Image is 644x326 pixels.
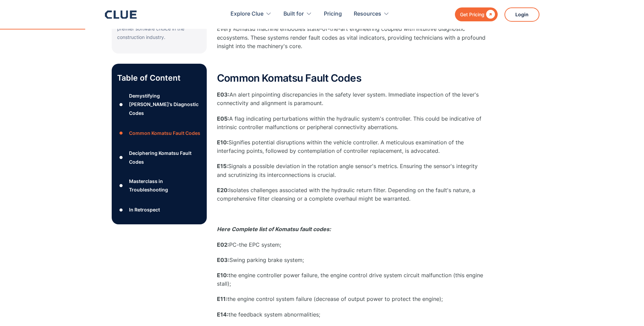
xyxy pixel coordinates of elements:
[283,3,312,25] div: Built for
[129,149,201,166] div: Deciphering Komatsu Fault Codes
[354,3,381,25] div: Resources
[217,186,489,203] p: Isolates challenges associated with the hydraulic return filter. Depending on the fault's nature,...
[117,177,201,194] a: ●Masterclass in Troubleshooting
[217,25,489,50] p: Every Komatsu machine embodies state-of-the-art engineering coupled with intuitive diagnostic eco...
[217,295,489,303] p: the engine control system failure (decrease of output power to protect the engine);
[354,3,389,25] div: Resources
[217,162,489,179] p: Signals a possible deviation in the rotation angle sensor's metrics. Ensuring the sensor's integr...
[117,91,201,117] a: ●Demystifying [PERSON_NAME]’s Diagnostic Codes
[217,311,228,318] strong: E14:
[217,296,227,302] strong: E11:
[217,73,489,84] h2: Common Komatsu Fault Codes
[324,3,342,25] a: Pricing
[117,128,125,138] div: ●
[460,10,484,19] div: Get Pricing
[217,310,489,319] p: the feedback system abnormalities;
[117,205,125,215] div: ●
[283,3,304,25] div: Built for
[217,163,228,169] strong: E15:
[129,177,201,194] div: Masterclass in Troubleshooting
[217,187,229,193] strong: E20:
[117,128,201,138] a: ●Common Komatsu Fault Codes
[217,57,489,66] p: ‍
[217,271,489,288] p: the engine controller power failure, the engine control drive system circuit malfunction (this en...
[217,241,489,249] p: PC-the EPC system;
[217,272,228,279] strong: E10:
[217,115,489,131] p: A flag indicating perturbations within the hydraulic system's controller. This could be indicativ...
[217,257,229,263] strong: E03:
[129,205,160,214] div: In Retrospect
[484,10,495,19] div: 
[217,210,489,218] p: ‍
[217,226,331,232] em: Here Complete list of Komatsu fault codes:
[217,256,489,264] p: Swing parking brake system;
[217,90,489,107] p: An alert pinpointing discrepancies in the safety lever system. Immediate inspection of the lever'...
[117,205,201,215] a: ●In Retrospect
[117,149,201,166] a: ●Deciphering Komatsu Fault Codes
[129,129,200,137] div: Common Komatsu Fault Codes
[117,152,125,163] div: ●
[231,3,272,25] div: Explore Clue
[129,91,201,117] div: Demystifying [PERSON_NAME]’s Diagnostic Codes
[504,7,539,22] a: Login
[231,3,263,25] div: Explore Clue
[217,138,489,155] p: Signifies potential disruptions within the vehicle controller. A meticulous examination of the in...
[217,241,229,248] strong: E02:
[217,139,228,146] strong: E10:
[217,91,229,98] strong: E03:
[117,99,125,109] div: ●
[455,7,498,21] a: Get Pricing
[117,73,201,83] p: Table of Content
[117,180,125,190] div: ●
[217,115,229,122] strong: E05:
